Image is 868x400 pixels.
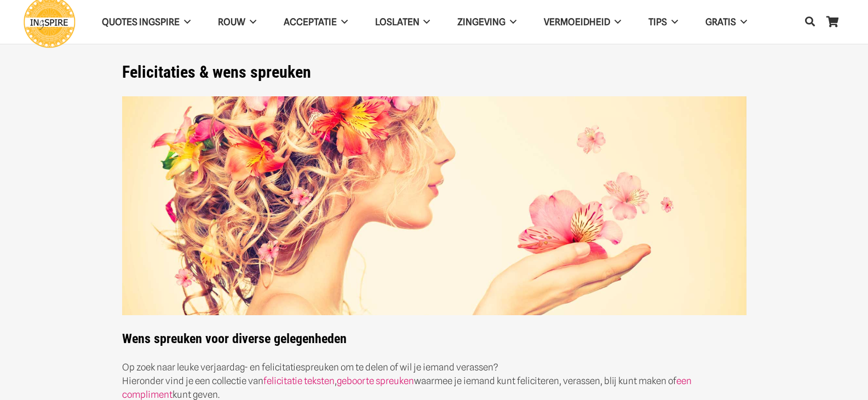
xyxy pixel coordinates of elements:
[122,96,746,316] img: Felicitatie en wens spreuken vriendschap, geluk en over het leven quotes van Ingspire.nl
[544,16,610,27] span: VERMOEIDHEID
[705,16,736,27] span: GRATIS
[270,8,361,36] a: Acceptatie
[284,16,337,27] span: Acceptatie
[530,8,635,36] a: VERMOEIDHEID
[263,375,335,386] a: felicitatie teksten
[204,8,270,36] a: ROUW
[799,9,821,35] a: Zoeken
[218,16,245,27] span: ROUW
[361,8,444,36] a: Loslaten
[692,8,761,36] a: GRATIS
[648,16,667,27] span: TIPS
[88,8,204,36] a: QUOTES INGSPIRE
[635,8,692,36] a: TIPS
[122,62,746,82] h1: Felicitaties & wens spreuken
[457,16,505,27] span: Zingeving
[337,375,414,386] a: geboorte spreuken
[102,16,180,27] span: QUOTES INGSPIRE
[444,8,530,36] a: Zingeving
[122,331,347,346] strong: Wens spreuken voor diverse gelegenheden
[375,16,419,27] span: Loslaten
